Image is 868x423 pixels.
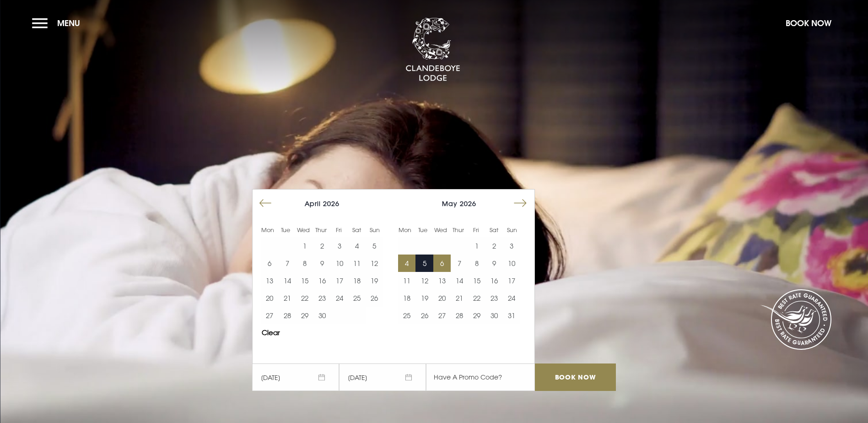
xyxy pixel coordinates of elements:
td: Choose Thursday, April 9, 2026 as your end date. [313,255,331,272]
button: 25 [348,289,366,307]
button: 14 [278,272,296,289]
button: Move forward to switch to the next month. [512,195,529,212]
td: Choose Sunday, May 17, 2026 as your end date. [503,272,520,289]
td: Choose Saturday, May 2, 2026 as your end date. [485,237,503,255]
td: Choose Monday, May 11, 2026 as your end date. [398,272,415,289]
td: Choose Friday, May 22, 2026 as your end date. [468,289,485,307]
span: [DATE] [252,363,339,391]
button: 19 [366,272,383,289]
button: 24 [331,289,348,307]
td: Choose Sunday, May 24, 2026 as your end date. [503,289,520,307]
button: 15 [468,272,485,289]
button: 21 [451,289,468,307]
td: Choose Friday, April 10, 2026 as your end date. [331,255,348,272]
td: Choose Thursday, April 30, 2026 as your end date. [313,307,331,324]
td: Choose Thursday, May 7, 2026 as your end date. [451,255,468,272]
button: 13 [261,272,278,289]
td: Choose Tuesday, May 5, 2026 as your end date. [415,255,433,272]
button: 17 [331,272,348,289]
td: Choose Tuesday, May 12, 2026 as your end date. [415,272,433,289]
button: 3 [331,237,348,255]
button: 31 [503,307,520,324]
button: 10 [331,255,348,272]
button: 4 [398,255,415,272]
td: Choose Thursday, May 14, 2026 as your end date. [451,272,468,289]
img: Clandeboye Lodge [405,18,460,82]
button: 2 [485,237,503,255]
span: [DATE] [339,363,426,391]
button: Book Now [781,13,836,33]
td: Choose Friday, May 29, 2026 as your end date. [468,307,485,324]
td: Choose Saturday, May 16, 2026 as your end date. [485,272,503,289]
button: 27 [433,307,451,324]
button: 11 [398,272,415,289]
td: Choose Saturday, April 4, 2026 as your end date. [348,237,366,255]
button: 19 [415,289,433,307]
button: 12 [415,272,433,289]
button: 20 [261,289,278,307]
button: 22 [468,289,485,307]
td: Choose Saturday, April 25, 2026 as your end date. [348,289,366,307]
span: 2026 [460,200,476,207]
td: Choose Thursday, April 16, 2026 as your end date. [313,272,331,289]
td: Choose Thursday, May 28, 2026 as your end date. [451,307,468,324]
button: 15 [296,272,313,289]
td: Choose Thursday, May 21, 2026 as your end date. [451,289,468,307]
td: Choose Saturday, May 9, 2026 as your end date. [485,255,503,272]
button: Move backward to switch to the previous month. [257,195,274,212]
button: 16 [313,272,331,289]
td: Choose Tuesday, May 19, 2026 as your end date. [415,289,433,307]
button: Menu [32,13,85,33]
button: 27 [261,307,278,324]
td: Choose Tuesday, April 21, 2026 as your end date. [278,289,296,307]
button: Clear [262,329,280,336]
button: 25 [398,307,415,324]
td: Choose Thursday, April 23, 2026 as your end date. [313,289,331,307]
button: 13 [433,272,451,289]
td: Choose Wednesday, April 1, 2026 as your end date. [296,237,313,255]
td: Choose Wednesday, May 13, 2026 as your end date. [433,272,451,289]
button: 10 [503,255,520,272]
span: May [442,200,458,207]
td: Choose Tuesday, April 7, 2026 as your end date. [278,255,296,272]
button: 17 [503,272,520,289]
input: Have A Promo Code? [426,363,535,391]
td: Choose Saturday, May 23, 2026 as your end date. [485,289,503,307]
button: 12 [366,255,383,272]
button: 9 [485,255,503,272]
button: 5 [366,237,383,255]
button: 26 [415,307,433,324]
td: Choose Sunday, May 3, 2026 as your end date. [503,237,520,255]
button: 29 [296,307,313,324]
td: Choose Friday, April 24, 2026 as your end date. [331,289,348,307]
td: Choose Monday, May 18, 2026 as your end date. [398,289,415,307]
td: Choose Friday, May 1, 2026 as your end date. [468,237,485,255]
td: Choose Monday, April 13, 2026 as your end date. [261,272,278,289]
td: Choose Sunday, April 5, 2026 as your end date. [366,237,383,255]
button: 7 [278,255,296,272]
input: Book Now [535,363,615,391]
button: 7 [451,255,468,272]
button: 4 [348,237,366,255]
td: Choose Sunday, May 31, 2026 as your end date. [503,307,520,324]
button: 1 [296,237,313,255]
td: Choose Wednesday, April 8, 2026 as your end date. [296,255,313,272]
td: Choose Saturday, May 30, 2026 as your end date. [485,307,503,324]
button: 23 [313,289,331,307]
td: Choose Sunday, April 26, 2026 as your end date. [366,289,383,307]
button: 28 [451,307,468,324]
button: 14 [451,272,468,289]
td: Choose Wednesday, April 29, 2026 as your end date. [296,307,313,324]
button: 30 [313,307,331,324]
button: 23 [485,289,503,307]
td: Choose Thursday, April 2, 2026 as your end date. [313,237,331,255]
button: 8 [296,255,313,272]
button: 5 [415,255,433,272]
span: 2026 [323,200,340,207]
button: 21 [278,289,296,307]
td: Choose Tuesday, May 26, 2026 as your end date. [415,307,433,324]
button: 28 [278,307,296,324]
td: Choose Friday, May 8, 2026 as your end date. [468,255,485,272]
td: Selected. Monday, May 4, 2026 [398,255,415,272]
button: 18 [348,272,366,289]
